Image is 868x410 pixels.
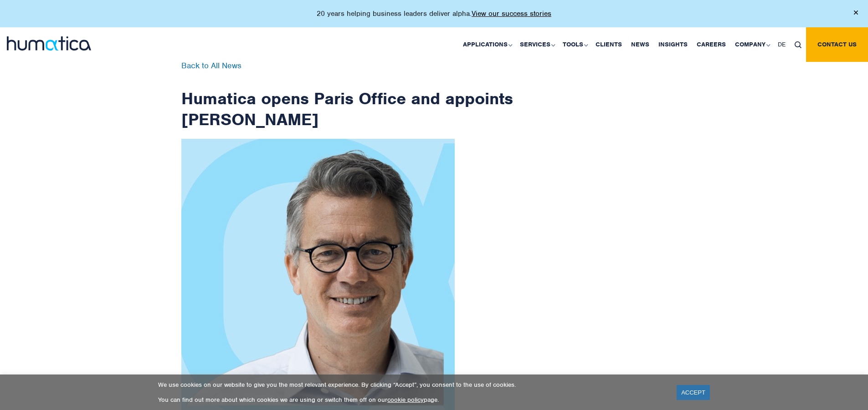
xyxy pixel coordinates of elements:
a: cookie policy [387,396,424,404]
a: Contact us [806,27,868,62]
a: Back to All News [181,61,241,71]
a: Clients [591,27,627,62]
img: search_icon [795,41,801,48]
img: logo [7,36,91,51]
a: Services [515,27,558,62]
a: Insights [654,27,692,62]
a: DE [773,27,790,62]
a: Careers [692,27,730,62]
a: Applications [458,27,515,62]
span: DE [778,40,786,48]
a: Company [730,27,773,62]
a: Tools [558,27,591,62]
a: View our success stories [472,9,551,18]
p: You can find out more about which cookies we are using or switch them off on our page. [158,396,665,404]
a: ACCEPT [677,385,710,400]
h1: Humatica opens Paris Office and appoints [PERSON_NAME] [181,62,514,130]
a: News [627,27,654,62]
p: 20 years helping business leaders deliver alpha. [317,9,551,18]
p: We use cookies on our website to give you the most relevant experience. By clicking “Accept”, you... [158,381,665,389]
